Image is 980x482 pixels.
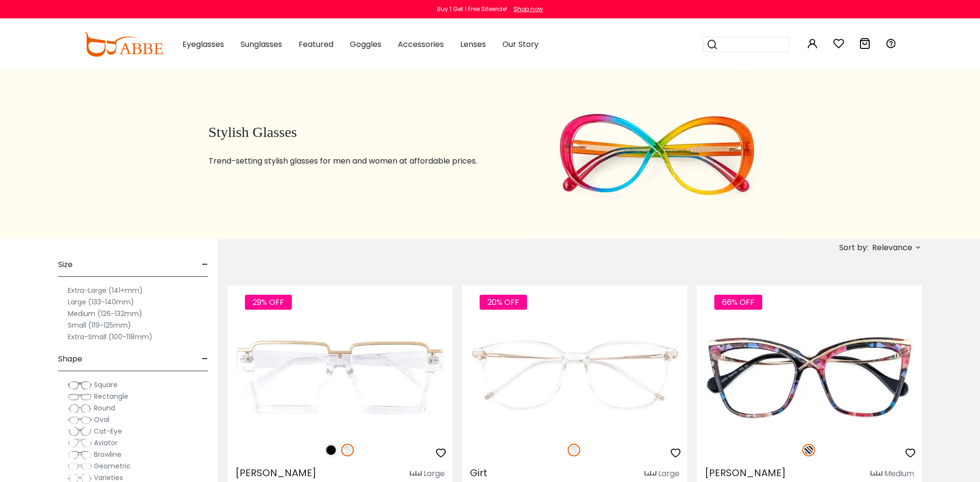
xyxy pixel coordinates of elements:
[68,427,92,437] img: Cat-Eye.png
[227,320,452,433] img: Fclear Umbel - Plastic ,Universal Bridge Fit
[480,295,527,310] span: 20% OFF
[839,242,868,253] span: Sort by:
[802,444,815,456] img: Pattern
[341,444,354,456] img: Clear
[437,5,507,14] div: Buy 1 Get 1 Free Sitewide!
[714,295,762,310] span: 66% OFF
[509,5,543,13] a: Shop now
[502,39,539,50] span: Our Story
[209,123,509,141] h1: Stylish Glasses
[58,347,82,371] span: Shape
[658,468,679,480] div: Large
[705,466,786,480] span: [PERSON_NAME]
[202,253,208,276] span: -
[398,39,444,50] span: Accessories
[68,296,134,308] label: Large (133-140mm)
[884,468,914,480] div: Medium
[68,308,142,319] label: Medium (126-132mm)
[182,39,224,50] span: Eyeglasses
[94,426,122,436] span: Cat-Eye
[68,380,92,390] img: Square.png
[241,39,282,50] span: Sunglasses
[513,5,543,14] div: Shop now
[68,319,131,331] label: Small (119-125mm)
[94,392,128,401] span: Rectangle
[423,468,445,480] div: Large
[68,392,92,402] img: Rectangle.png
[68,404,92,413] img: Round.png
[299,39,333,50] span: Featured
[94,380,118,390] span: Square
[410,470,422,478] img: size ruler
[94,461,131,471] span: Geometric
[68,415,92,425] img: Oval.png
[470,466,487,480] span: Girt
[462,320,687,433] img: Fclear Girt - TR ,Universal Bridge Fit
[94,438,118,448] span: Aviator
[871,470,882,478] img: size ruler
[350,39,381,50] span: Goggles
[68,450,92,460] img: Browline.png
[68,331,152,343] label: Extra-Small (100-118mm)
[68,462,92,471] img: Geometric.png
[84,32,163,57] img: abbeglasses.com
[568,444,580,456] img: Clear
[94,403,115,413] span: Round
[94,415,109,424] span: Oval
[235,466,317,480] span: [PERSON_NAME]
[209,155,509,167] p: Trend-setting stylish glasses for men and women at affordable prices.
[94,450,121,459] span: Browline
[645,470,656,478] img: size ruler
[245,295,292,310] span: 29% OFF
[68,438,92,448] img: Aviator.png
[460,39,486,50] span: Lenses
[533,69,779,239] img: stylish glasses
[872,239,912,256] span: Relevance
[202,347,208,371] span: -
[68,285,143,296] label: Extra-Large (141+mm)
[325,444,337,456] img: Black
[58,253,73,276] span: Size
[697,320,922,433] img: Pattern Mead - Acetate,Metal ,Universal Bridge Fit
